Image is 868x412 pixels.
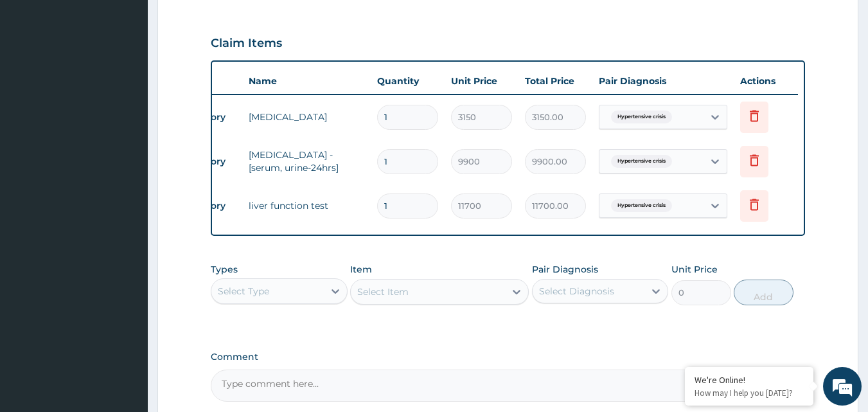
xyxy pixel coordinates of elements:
h3: Claim Items [211,37,282,51]
th: Unit Price [445,68,518,94]
label: Item [350,263,372,276]
td: [MEDICAL_DATA] [242,104,371,130]
div: We're Online! [695,374,804,386]
th: Actions [734,68,798,94]
div: Minimize live chat window [211,6,242,37]
p: How may I help you today? [695,388,804,399]
span: We're online! [75,124,177,254]
td: liver function test [242,193,371,219]
label: Unit Price [671,263,718,276]
textarea: Type your message and hit 'Enter' [6,275,245,320]
th: Pair Diagnosis [592,68,734,94]
th: Quantity [371,68,445,94]
span: Hypertensive crisis [611,155,672,168]
td: [MEDICAL_DATA] - [serum, urine-24hrs] [242,142,371,181]
th: Name [242,68,371,94]
div: Select Diagnosis [539,285,614,298]
div: Select Type [218,285,269,298]
button: Add [734,280,793,305]
img: d_794563401_company_1708531726252_794563401 [24,64,52,96]
label: Types [211,264,238,275]
th: Total Price [518,68,592,94]
label: Pair Diagnosis [532,263,598,276]
label: Comment [211,352,806,363]
span: Hypertensive crisis [611,111,672,123]
div: Chat with us now [67,72,216,89]
span: Hypertensive crisis [611,199,672,212]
